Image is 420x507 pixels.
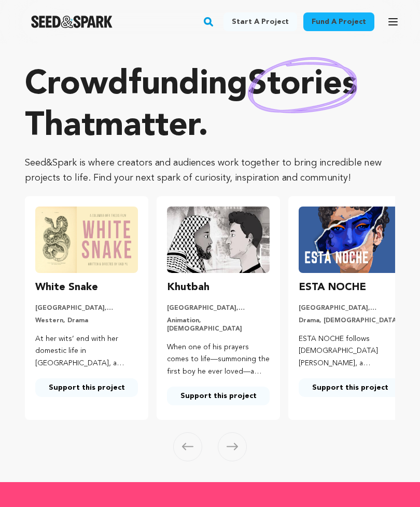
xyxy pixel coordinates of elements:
a: Seed&Spark Homepage [31,16,113,28]
a: Start a project [223,12,297,31]
img: ESTA NOCHE image [299,207,401,273]
img: Khutbah image [167,207,270,273]
p: Western, Drama [35,317,138,325]
p: [GEOGRAPHIC_DATA], [US_STATE] | Film Short [35,304,138,312]
p: [GEOGRAPHIC_DATA], [US_STATE] | Film Short [299,304,401,312]
a: Fund a project [303,12,374,31]
p: Crowdfunding that . [25,64,395,147]
img: hand sketched image [248,57,357,114]
a: Support this project [167,387,270,405]
img: Seed&Spark Logo Dark Mode [31,16,113,28]
a: Support this project [35,378,138,397]
h3: ESTA NOCHE [299,279,366,296]
p: At her wits’ end with her domestic life in [GEOGRAPHIC_DATA], a [DEMOGRAPHIC_DATA] immigrant moth... [35,333,138,370]
p: [GEOGRAPHIC_DATA], [US_STATE] | Film Short [167,304,270,312]
p: ESTA NOCHE follows [DEMOGRAPHIC_DATA] [PERSON_NAME], a [DEMOGRAPHIC_DATA], homeless runaway, conf... [299,333,401,370]
h3: Khutbah [167,279,209,296]
h3: White Snake [35,279,98,296]
img: White Snake image [35,207,138,273]
a: Support this project [299,378,401,397]
p: Animation, [DEMOGRAPHIC_DATA] [167,317,270,333]
p: When one of his prayers comes to life—summoning the first boy he ever loved—a closeted [PERSON_NA... [167,341,270,378]
p: Drama, [DEMOGRAPHIC_DATA] [299,317,401,325]
span: matter [95,110,198,143]
p: Seed&Spark is where creators and audiences work together to bring incredible new projects to life... [25,156,395,186]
